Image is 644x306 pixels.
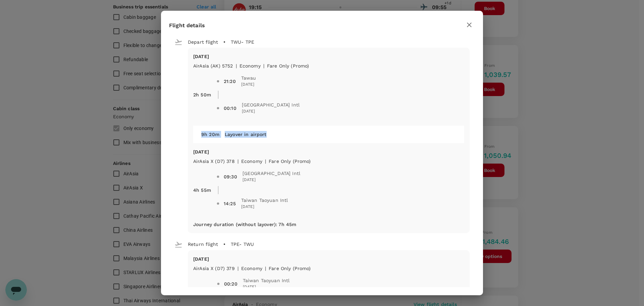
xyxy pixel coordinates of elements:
p: Fare Only (Promo) [267,62,309,69]
span: Taiwan Taoyuan Intl [241,197,288,204]
p: Return flight [188,241,218,248]
p: economy [239,62,261,69]
p: AirAsia X (D7) 379 [193,265,235,272]
p: [DATE] [193,256,464,262]
span: [DATE] [243,284,290,291]
div: 14:25 [224,200,236,207]
span: Tawau [241,75,256,81]
span: | [237,266,238,271]
span: 9h 20m [201,132,219,137]
p: [DATE] [193,53,464,60]
p: TWU - TPE [231,39,254,45]
p: economy [241,265,262,272]
p: 4h 55m [193,187,211,193]
span: | [265,159,266,164]
span: [DATE] [242,108,300,115]
p: Fare Only (Promo) [269,265,311,272]
span: [GEOGRAPHIC_DATA] Intl [243,170,300,177]
p: Fare Only (Promo) [269,158,311,165]
span: | [236,63,237,69]
div: 21:20 [224,78,236,85]
div: 00:10 [224,105,236,112]
span: Layover in airport [225,132,267,137]
p: economy [241,158,262,165]
span: [DATE] [243,177,300,183]
span: | [265,266,266,271]
span: [DATE] [241,204,288,210]
p: TPE - TWU [231,241,254,248]
span: | [237,159,238,164]
span: | [263,63,264,69]
span: [GEOGRAPHIC_DATA] Intl [242,101,300,108]
span: Flight details [169,22,205,29]
p: Depart flight [188,39,218,45]
p: Journey duration (without layover) : 7h 45m [193,221,296,228]
div: 00:20 [224,280,237,287]
div: 09:30 [224,173,237,180]
p: 2h 50m [193,91,211,98]
span: Taiwan Taoyuan Intl [243,277,290,284]
p: AirAsia (AK) 5752 [193,62,233,69]
p: [DATE] [193,148,464,155]
p: AirAsia X (D7) 378 [193,158,235,165]
span: [DATE] [241,81,256,88]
